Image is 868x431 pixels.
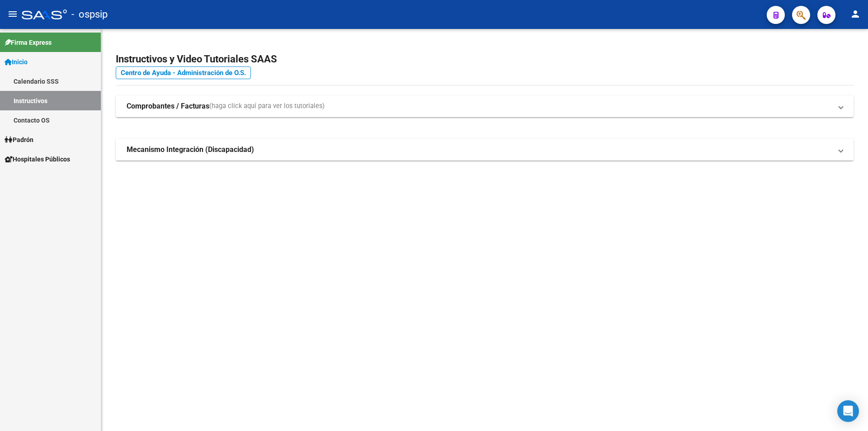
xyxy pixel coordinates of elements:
[5,38,52,47] span: Firma Express
[127,145,254,155] strong: Mecanismo Integración (Discapacidad)
[5,57,28,67] span: Inicio
[116,139,854,161] mat-expansion-panel-header: Mecanismo Integración (Discapacidad)
[5,135,33,145] span: Padrón
[127,101,209,111] strong: Comprobantes / Facturas
[71,5,108,24] span: - ospsip
[850,9,861,19] mat-icon: person
[116,95,854,117] mat-expansion-panel-header: Comprobantes / Facturas(haga click aquí para ver los tutoriales)
[209,101,325,111] span: (haga click aquí para ver los tutoriales)
[116,66,251,79] a: Centro de Ayuda - Administración de O.S.
[7,9,18,19] mat-icon: menu
[837,400,859,422] div: Open Intercom Messenger
[116,51,854,68] h2: Instructivos y Video Tutoriales SAAS
[5,154,70,164] span: Hospitales Públicos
